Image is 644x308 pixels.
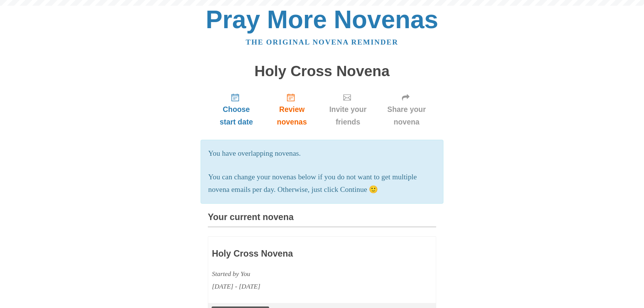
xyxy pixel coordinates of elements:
a: Invite your friends [319,87,377,132]
a: Choose start date [208,87,265,132]
a: The original novena reminder [246,38,399,46]
h3: Your current novena [208,212,436,227]
span: Share your novena [384,103,429,128]
span: Choose start date [215,103,257,128]
p: You have overlapping novenas. [208,147,436,160]
a: Pray More Novenas [206,5,438,34]
div: [DATE] - [DATE] [212,280,388,293]
h3: Holy Cross Novena [212,249,388,259]
div: Started by You [212,268,388,280]
span: Review novenas [273,103,311,128]
h1: Holy Cross Novena [208,63,436,80]
p: You can change your novenas below if you do not want to get multiple novena emails per day. Other... [208,171,436,196]
a: Review novenas [265,87,319,132]
span: Invite your friends [327,103,369,128]
a: Share your novena [377,87,436,132]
